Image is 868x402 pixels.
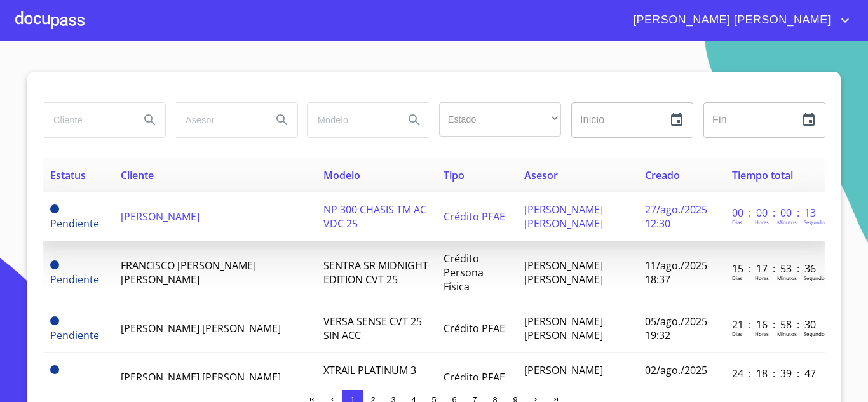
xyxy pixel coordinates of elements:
[732,330,742,337] p: Dias
[524,258,603,286] span: [PERSON_NAME] [PERSON_NAME]
[323,203,426,231] span: NP 300 CHASIS TM AC VDC 25
[135,105,165,135] button: Search
[732,274,742,281] p: Dias
[524,203,603,231] span: [PERSON_NAME] [PERSON_NAME]
[755,379,769,386] p: Horas
[50,365,59,374] span: Pendiente
[439,102,561,137] div: ​
[444,210,505,224] span: Crédito PFAE
[50,260,59,269] span: Pendiente
[732,262,818,276] p: 15 : 17 : 53 : 36
[43,103,130,137] input: search
[267,105,297,135] button: Search
[755,330,769,337] p: Horas
[444,168,465,182] span: Tipo
[121,168,154,182] span: Cliente
[121,210,200,224] span: [PERSON_NAME]
[524,363,603,391] span: [PERSON_NAME] [PERSON_NAME]
[804,379,827,386] p: Segundos
[645,314,707,342] span: 05/ago./2025 19:32
[732,218,742,225] p: Dias
[308,103,394,137] input: search
[323,258,428,286] span: SENTRA SR MIDNIGHT EDITION CVT 25
[645,203,707,231] span: 27/ago./2025 12:30
[50,328,99,342] span: Pendiente
[623,10,853,30] button: account of current user
[645,363,707,391] span: 02/ago./2025 17:51
[732,318,818,332] p: 21 : 16 : 58 : 30
[50,168,86,182] span: Estatus
[399,105,430,135] button: Search
[755,218,769,225] p: Horas
[804,218,827,225] p: Segundos
[732,206,818,220] p: 00 : 00 : 00 : 13
[777,274,797,281] p: Minutos
[645,258,707,286] span: 11/ago./2025 18:37
[444,370,505,384] span: Crédito PFAE
[777,218,797,225] p: Minutos
[804,274,827,281] p: Segundos
[323,168,360,182] span: Modelo
[50,316,59,325] span: Pendiente
[121,370,281,384] span: [PERSON_NAME] [PERSON_NAME]
[50,217,99,231] span: Pendiente
[623,10,837,30] span: [PERSON_NAME] [PERSON_NAME]
[50,204,59,213] span: Pendiente
[732,168,793,182] span: Tiempo total
[732,379,742,386] p: Dias
[444,251,484,293] span: Crédito Persona Física
[121,321,281,335] span: [PERSON_NAME] [PERSON_NAME]
[121,258,256,286] span: FRANCISCO [PERSON_NAME] [PERSON_NAME]
[524,168,558,182] span: Asesor
[755,274,769,281] p: Horas
[175,103,262,137] input: search
[777,379,797,386] p: Minutos
[524,314,603,342] span: [PERSON_NAME] [PERSON_NAME]
[732,366,818,380] p: 24 : 18 : 39 : 47
[323,363,416,391] span: XTRAIL PLATINUM 3 ROW 25 SIN ACC
[777,330,797,337] p: Minutos
[804,330,827,337] p: Segundos
[323,314,422,342] span: VERSA SENSE CVT 25 SIN ACC
[444,321,505,335] span: Crédito PFAE
[50,377,99,391] span: Pendiente
[50,272,99,286] span: Pendiente
[645,168,680,182] span: Creado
